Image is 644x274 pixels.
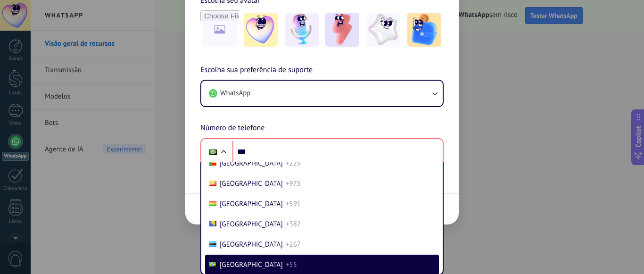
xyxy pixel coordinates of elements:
span: [GEOGRAPHIC_DATA] [220,159,283,168]
div: Brazil: + 55 [204,142,222,162]
span: [GEOGRAPHIC_DATA] [220,260,283,269]
span: [GEOGRAPHIC_DATA] [220,179,283,188]
span: [GEOGRAPHIC_DATA] [220,199,283,208]
button: WhatsApp [201,81,443,106]
img: -3.jpeg [325,13,359,47]
img: -5.jpeg [407,13,441,47]
img: -4.jpeg [366,13,400,47]
span: +267 [286,240,301,249]
span: +229 [286,159,301,168]
span: +591 [286,199,301,208]
img: -2.jpeg [285,13,319,47]
span: +387 [286,220,301,229]
span: +975 [286,179,301,188]
img: -1.jpeg [244,13,278,47]
span: [GEOGRAPHIC_DATA] [220,220,283,229]
span: Escolha sua preferência de suporte [200,64,313,76]
span: +55 [286,260,297,269]
span: WhatsApp [220,89,250,98]
span: [GEOGRAPHIC_DATA] [220,240,283,249]
span: Número de telefone [200,122,264,134]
